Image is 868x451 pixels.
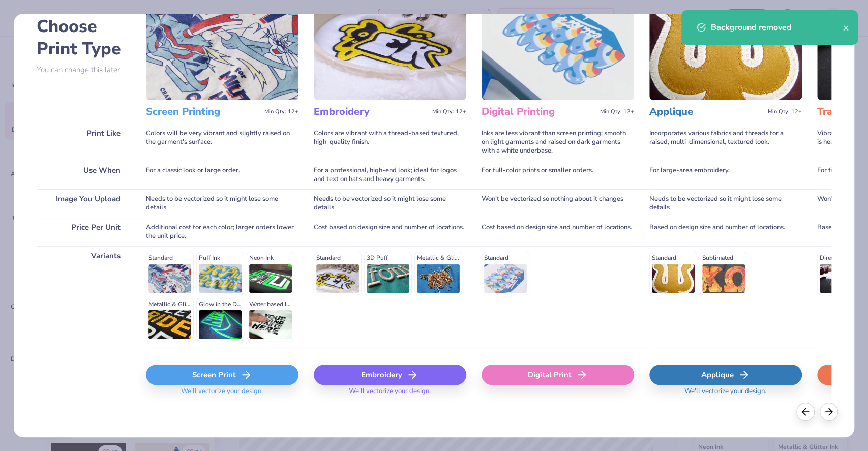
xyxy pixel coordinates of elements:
[649,189,802,218] div: Needs to be vectorized so it might lose some details
[711,21,843,34] div: Background removed
[600,108,634,115] span: Min Qty: 12+
[482,189,634,218] div: Won't be vectorized so nothing about it changes
[482,218,634,246] div: Cost based on design size and number of locations.
[843,21,850,34] button: close
[649,365,802,385] div: Applique
[314,189,466,218] div: Needs to be vectorized so it might lose some details
[314,124,466,161] div: Colors are vibrant with a thread-based textured, high-quality finish.
[264,108,298,115] span: Min Qty: 12+
[146,365,298,385] div: Screen Print
[680,387,770,402] span: We'll vectorize your design.
[146,105,260,118] h3: Screen Printing
[146,189,298,218] div: Needs to be vectorized so it might lose some details
[768,108,802,115] span: Min Qty: 12+
[37,66,131,74] p: You can change this later.
[314,161,466,189] div: For a professional, high-end look; ideal for logos and text on hats and heavy garments.
[482,124,634,161] div: Inks are less vibrant than screen printing; smooth on light garments and raised on dark garments ...
[146,124,298,161] div: Colors will be very vibrant and slightly raised on the garment's surface.
[37,246,131,347] div: Variants
[649,105,764,118] h3: Applique
[37,161,131,189] div: Use When
[37,218,131,246] div: Price Per Unit
[37,15,131,60] h2: Choose Print Type
[314,105,428,118] h3: Embroidery
[482,365,634,385] div: Digital Print
[482,161,634,189] div: For full-color prints or smaller orders.
[345,387,435,402] span: We'll vectorize your design.
[177,387,267,402] span: We'll vectorize your design.
[146,218,298,246] div: Additional cost for each color; larger orders lower the unit price.
[314,365,466,385] div: Embroidery
[649,218,802,246] div: Based on design size and number of locations.
[37,124,131,161] div: Print Like
[649,161,802,189] div: For large-area embroidery.
[37,189,131,218] div: Image You Upload
[482,105,596,118] h3: Digital Printing
[314,218,466,246] div: Cost based on design size and number of locations.
[146,161,298,189] div: For a classic look or large order.
[649,124,802,161] div: Incorporates various fabrics and threads for a raised, multi-dimensional, textured look.
[432,108,466,115] span: Min Qty: 12+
